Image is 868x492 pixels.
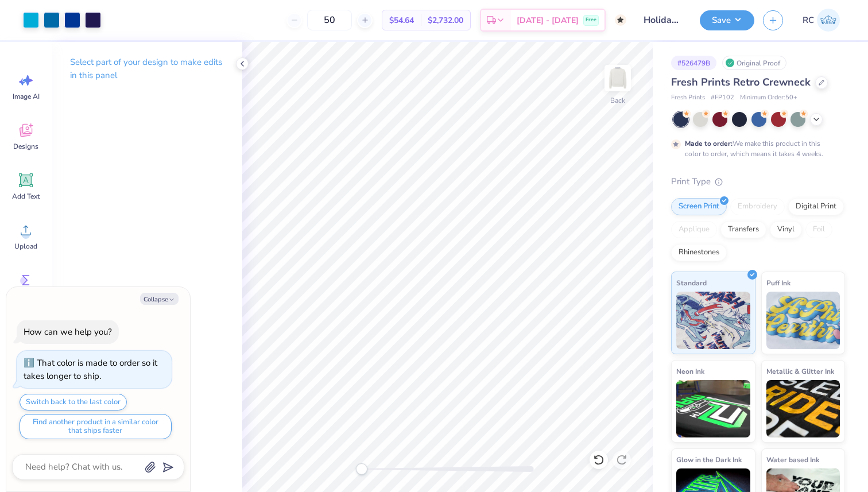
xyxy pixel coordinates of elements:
span: Designs [13,142,38,151]
span: Fresh Prints [671,93,705,103]
span: Metallic & Glitter Ink [766,365,834,377]
div: # 526479B [671,56,716,70]
span: Fresh Prints Retro Crewneck [671,75,811,89]
span: Add Text [12,192,40,201]
img: Puff Ink [766,292,840,349]
div: Embroidery [730,198,785,215]
button: Find another product in a similar color that ships faster [20,414,172,439]
div: Foil [805,221,832,238]
div: Accessibility label [356,463,367,475]
div: How can we help you? [24,326,112,338]
button: Collapse [140,293,179,305]
img: Metallic & Glitter Ink [766,380,840,437]
span: Glow in the Dark Ink [676,454,742,466]
span: Image AI [13,92,40,101]
button: Switch back to the last color [20,394,127,410]
span: Neon Ink [676,365,704,377]
div: Print Type [671,175,845,188]
input: – – [307,10,352,30]
button: Save [700,10,754,30]
p: Select part of your design to make edits in this panel [70,56,224,82]
span: Free [586,16,596,24]
div: We make this product in this color to order, which means it takes 4 weeks. [685,138,826,159]
div: Transfers [720,221,766,238]
span: $54.64 [389,14,414,26]
input: Untitled Design [635,9,691,32]
span: Minimum Order: 50 + [740,93,797,103]
span: Puff Ink [766,277,790,289]
span: [DATE] - [DATE] [517,14,579,26]
img: Rohan Chaurasia [817,9,840,32]
div: That color is made to order so it takes longer to ship. [24,357,157,382]
div: Digital Print [788,198,844,215]
img: Standard [676,292,750,349]
span: $2,732.00 [428,14,463,26]
span: Standard [676,277,707,289]
div: Applique [671,221,717,238]
div: Rhinestones [671,244,727,261]
img: Neon Ink [676,380,750,437]
div: Screen Print [671,198,727,215]
span: # FP102 [711,93,734,103]
div: Original Proof [722,56,786,70]
img: Back [606,67,629,90]
span: Water based Ink [766,454,819,466]
div: Vinyl [770,221,802,238]
a: RC [797,9,845,32]
div: Back [610,95,625,106]
span: Upload [14,242,37,251]
span: RC [803,14,814,27]
strong: Made to order: [685,139,733,148]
